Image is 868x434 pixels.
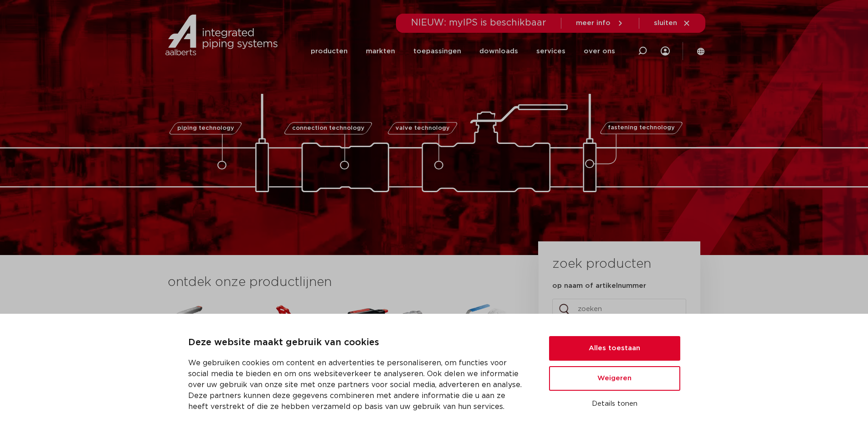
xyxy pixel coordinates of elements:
a: markten [366,34,395,69]
button: Alles toestaan [549,336,680,361]
a: downloads [479,34,518,69]
a: sluiten [654,19,691,27]
span: valve technology [395,125,450,131]
p: We gebruiken cookies om content en advertenties te personaliseren, om functies voor social media ... [188,357,527,412]
span: fastening technology [608,125,675,131]
button: Details tonen [549,396,680,412]
button: Weigeren [549,366,680,391]
span: piping technology [177,125,234,131]
h3: ontdek onze productlijnen [168,273,508,291]
label: op naam of artikelnummer [552,281,646,291]
span: NIEUW: myIPS is beschikbaar [411,18,546,27]
a: meer info [576,19,624,27]
a: services [536,34,565,69]
a: over ons [584,34,615,69]
span: connection technology [292,125,364,131]
a: toepassingen [413,34,461,69]
input: zoeken [552,299,686,320]
nav: Menu [311,34,615,69]
h3: zoek producten [552,255,651,273]
a: producten [311,34,348,69]
div: my IPS [661,33,670,69]
p: Deze website maakt gebruik van cookies [188,336,527,350]
span: meer info [576,20,611,26]
span: sluiten [654,20,677,26]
